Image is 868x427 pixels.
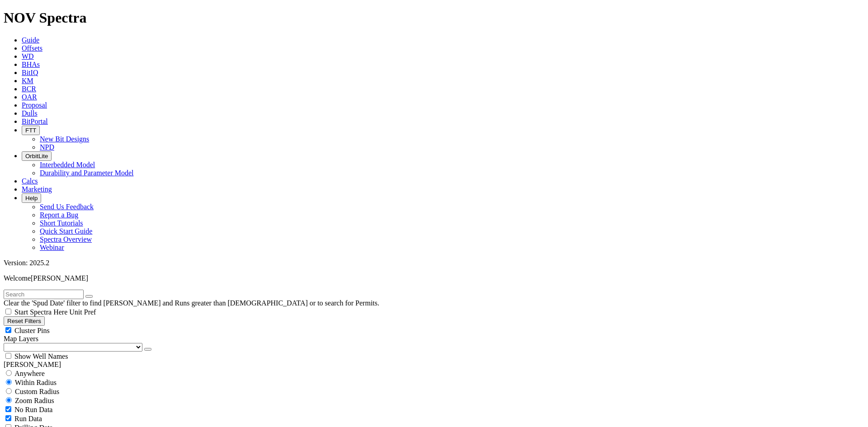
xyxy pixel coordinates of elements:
[22,36,39,44] a: Guide
[4,274,864,282] p: Welcome
[14,308,67,316] span: Start Spectra Here
[22,93,37,101] a: OAR
[22,77,33,84] a: KM
[14,406,52,413] span: No Run Data
[22,109,38,117] a: Dulls
[40,244,64,251] a: Webinar
[14,370,45,377] span: Anywhere
[40,143,54,151] a: NPD
[4,299,379,307] span: Clear the 'Spud Date' filter to find [PERSON_NAME] and Runs greater than [DEMOGRAPHIC_DATA] or to...
[22,177,38,185] a: Calcs
[25,153,48,160] span: OrbitLite
[4,290,84,299] input: Search
[5,309,11,314] input: Start Spectra Here
[15,379,57,386] span: Within Radius
[22,101,47,109] a: Proposal
[22,52,34,60] a: WD
[40,211,78,219] a: Report a Bug
[22,61,40,68] a: BHAs
[14,352,68,360] span: Show Well Names
[22,69,38,76] a: BitIQ
[40,227,92,235] a: Quick Start Guide
[40,235,92,243] a: Spectra Overview
[4,316,45,326] button: Reset Filters
[15,397,54,404] span: Zoom Radius
[4,361,864,369] div: [PERSON_NAME]
[15,388,59,395] span: Custom Radius
[31,274,88,282] span: [PERSON_NAME]
[22,126,40,135] button: FTT
[4,259,864,267] div: Version: 2025.2
[14,415,42,422] span: Run Data
[25,195,38,202] span: Help
[22,193,41,203] button: Help
[4,335,38,343] span: Map Layers
[40,169,134,177] a: Durability and Parameter Model
[22,85,36,93] a: BCR
[22,44,42,52] a: Offsets
[40,161,95,169] a: Interbedded Model
[40,203,94,211] a: Send Us Feedback
[25,127,36,134] span: FTT
[4,9,864,26] h1: NOV Spectra
[22,151,52,161] button: OrbitLite
[69,308,96,316] span: Unit Pref
[14,327,50,334] span: Cluster Pins
[40,219,83,227] a: Short Tutorials
[40,135,89,143] a: New Bit Designs
[22,185,52,193] a: Marketing
[22,117,48,125] a: BitPortal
